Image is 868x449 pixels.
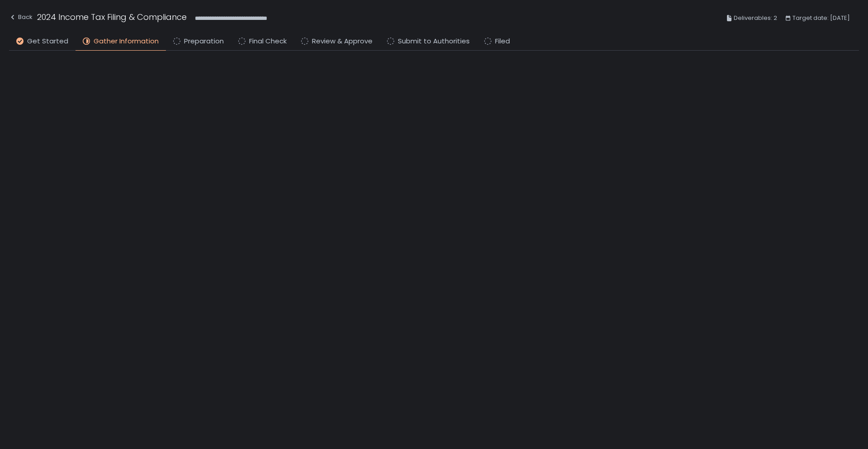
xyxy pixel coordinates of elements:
[793,13,850,24] span: Target date: [DATE]
[37,11,187,23] h1: 2024 Income Tax Filing & Compliance
[398,36,470,47] span: Submit to Authorities
[495,36,510,47] span: Filed
[312,36,373,47] span: Review & Approve
[94,36,159,47] span: Gather Information
[184,36,224,47] span: Preparation
[249,36,287,47] span: Final Check
[9,12,33,23] div: Back
[9,11,33,26] button: Back
[27,36,68,47] span: Get Started
[734,13,777,24] span: Deliverables: 2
